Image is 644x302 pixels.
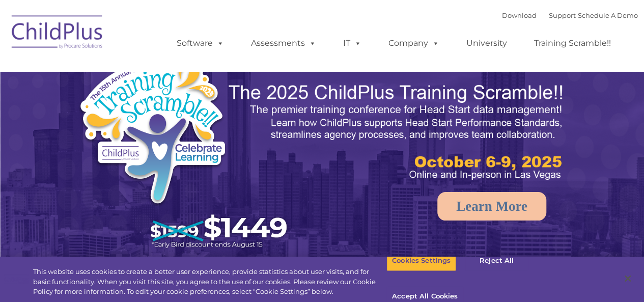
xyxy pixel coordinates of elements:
[617,267,639,290] button: Close
[166,33,234,53] a: Software
[437,192,546,221] a: Learn More
[241,33,326,53] a: Assessments
[142,109,185,117] span: Phone number
[142,67,173,75] span: Last name
[578,11,638,19] a: Schedule A Demo
[33,267,386,297] div: This website uses cookies to create a better user experience, provide statistics about user visit...
[333,33,372,53] a: IT
[7,8,108,59] img: ChildPlus by Procare Solutions
[378,33,450,53] a: Company
[386,250,456,271] button: Cookies Settings
[465,250,528,271] button: Reject All
[549,11,576,19] a: Support
[524,33,621,53] a: Training Scramble!!
[456,33,517,53] a: University
[502,11,638,19] font: |
[502,11,537,19] a: Download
